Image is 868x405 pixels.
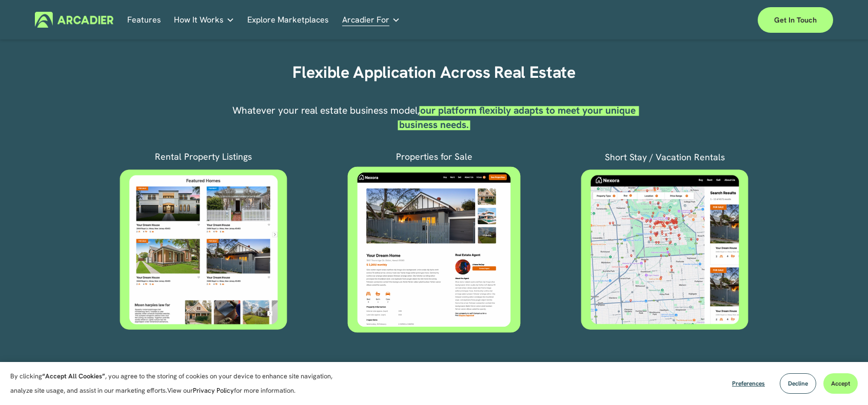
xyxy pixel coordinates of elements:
[229,103,639,132] p: Whatever your real estate business model,
[724,373,773,394] button: Preferences
[732,379,765,388] span: Preferences
[42,372,105,380] strong: “Accept All Cookies”
[35,12,113,28] img: Arcadier
[342,12,400,28] a: folder dropdown
[321,150,547,164] p: Properties for Sale
[127,12,161,28] a: Features
[174,12,234,28] a: folder dropdown
[247,12,329,28] a: Explore Marketplaces
[817,356,868,405] iframe: Chat Widget
[193,386,234,395] a: Privacy Policy
[817,356,868,405] div: Widget de chat
[136,150,270,164] p: Rental Property Listings
[788,379,808,388] span: Decline
[10,369,344,398] p: By clicking , you agree to the storing of cookies on your device to enhance site navigation, anal...
[260,62,608,83] h2: Flexible Application Across Real Estate
[342,13,389,27] span: Arcadier For
[174,13,224,27] span: How It Works
[758,7,833,33] a: Get in touch
[780,373,816,394] button: Decline
[567,150,762,164] p: Short Stay / Vacation Rentals
[399,104,638,131] strong: our platform flexibly adapts to meet your unique business needs.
